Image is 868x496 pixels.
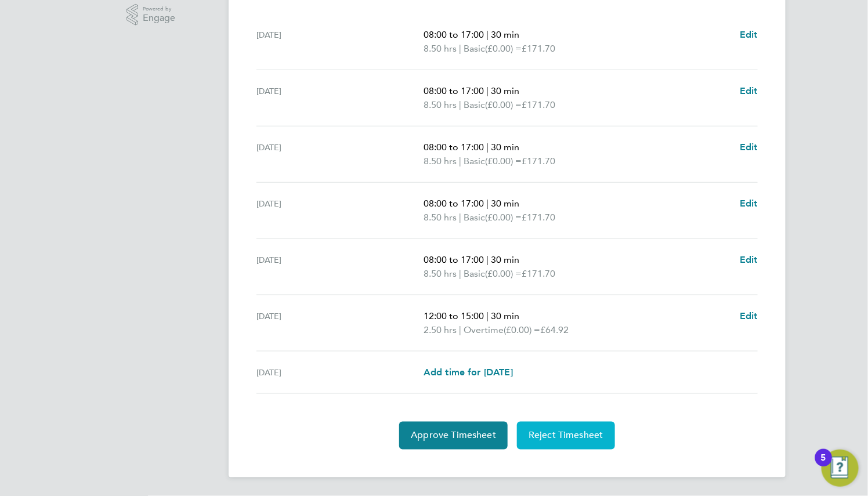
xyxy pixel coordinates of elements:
span: 8.50 hrs [424,212,457,223]
span: 08:00 to 17:00 [424,85,484,96]
span: 08:00 to 17:00 [424,142,484,153]
span: | [459,212,461,223]
span: Edit [740,254,758,265]
span: 2.50 hrs [424,324,457,335]
span: £171.70 [522,43,555,54]
a: Edit [740,84,758,98]
span: Powered by [143,4,175,14]
span: Overtime [464,323,504,337]
span: Approve Timesheet [411,430,496,441]
span: | [459,43,461,54]
span: Basic [464,267,485,281]
span: 30 min [491,29,519,40]
div: [DATE] [256,365,424,379]
span: | [486,310,489,321]
span: | [486,198,489,209]
div: [DATE] [256,140,424,168]
span: (£0.00) = [504,324,540,335]
span: 30 min [491,142,519,153]
span: £171.70 [522,212,555,223]
span: 8.50 hrs [424,99,457,110]
a: Edit [740,309,758,323]
a: Edit [740,28,758,42]
span: 08:00 to 17:00 [424,198,484,209]
a: Edit [740,140,758,154]
span: (£0.00) = [485,155,522,166]
div: [DATE] [256,253,424,281]
a: Add time for [DATE] [424,365,513,379]
span: 08:00 to 17:00 [424,254,484,265]
span: | [486,254,489,265]
button: Reject Timesheet [517,422,615,450]
span: 30 min [491,85,519,96]
button: Approve Timesheet [399,422,508,450]
span: | [459,155,461,166]
span: £171.70 [522,268,555,279]
a: Powered byEngage [126,4,176,26]
a: Edit [740,197,758,211]
span: (£0.00) = [485,99,522,110]
div: [DATE] [256,197,424,225]
span: Engage [143,13,175,23]
div: [DATE] [256,309,424,337]
span: 8.50 hrs [424,268,457,279]
span: Basic [464,42,485,56]
div: 5 [821,458,826,473]
span: 12:00 to 15:00 [424,310,484,321]
span: Edit [740,310,758,321]
span: | [459,99,461,110]
a: Edit [740,253,758,267]
span: | [486,85,489,96]
span: (£0.00) = [485,43,522,54]
span: 08:00 to 17:00 [424,29,484,40]
span: 8.50 hrs [424,155,457,166]
span: | [486,29,489,40]
span: (£0.00) = [485,268,522,279]
span: Basic [464,98,485,112]
span: Edit [740,29,758,40]
div: [DATE] [256,84,424,112]
span: | [486,142,489,153]
span: 30 min [491,310,519,321]
span: Basic [464,154,485,168]
span: 30 min [491,254,519,265]
span: £171.70 [522,99,555,110]
span: 30 min [491,198,519,209]
span: Basic [464,211,485,225]
span: Edit [740,142,758,153]
div: [DATE] [256,28,424,56]
span: | [459,324,461,335]
span: (£0.00) = [485,212,522,223]
span: 8.50 hrs [424,43,457,54]
span: | [459,268,461,279]
span: Add time for [DATE] [424,367,513,378]
span: Edit [740,85,758,96]
button: Open Resource Center, 5 new notifications [822,450,859,487]
span: Reject Timesheet [529,430,603,441]
span: Edit [740,198,758,209]
span: £171.70 [522,155,555,166]
span: £64.92 [540,324,569,335]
